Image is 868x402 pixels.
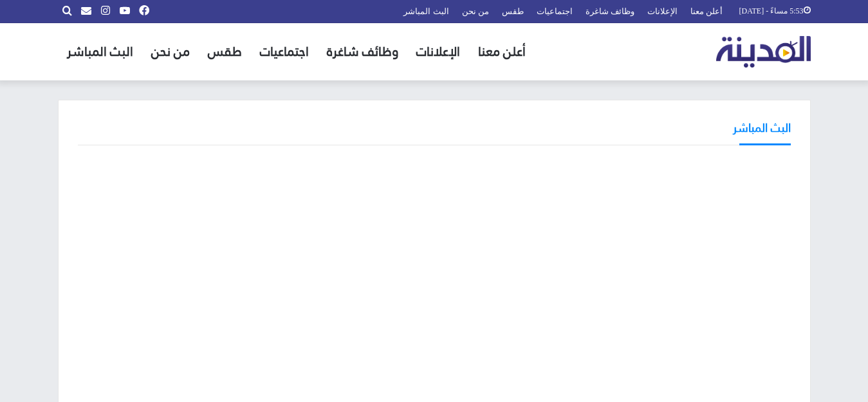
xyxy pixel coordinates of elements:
img: تلفزيون المدينة [716,36,811,68]
a: الإعلانات [407,23,469,80]
a: اجتماعيات [251,23,318,80]
a: وظائف شاغرة [318,23,407,80]
a: أعلن معنا [469,23,535,80]
a: من نحن [142,23,199,80]
a: البث المباشر [58,23,142,80]
h3: البث المباشر [733,120,791,136]
a: طقس [199,23,251,80]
